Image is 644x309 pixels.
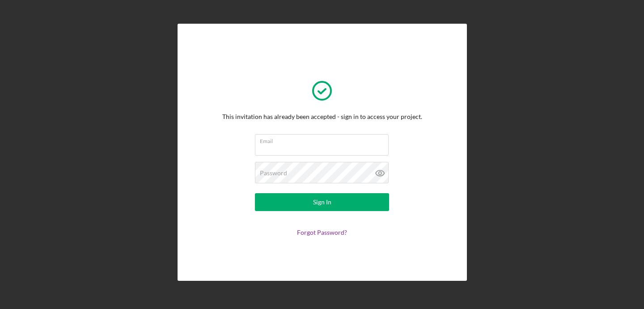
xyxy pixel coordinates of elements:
[222,113,422,120] div: This invitation has already been accepted - sign in to access your project.
[313,193,331,211] div: Sign In
[260,169,287,177] label: Password
[260,135,389,144] label: Email
[255,193,389,211] button: Sign In
[297,229,347,236] a: Forgot Password?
